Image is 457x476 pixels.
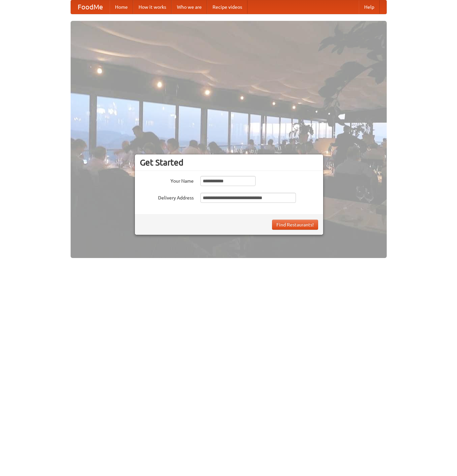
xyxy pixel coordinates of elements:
a: Home [110,0,133,14]
label: Your Name [140,176,194,184]
a: Who we are [172,0,207,14]
h3: Get Started [140,157,318,168]
a: FoodMe [71,0,110,14]
button: Find Restaurants! [272,220,318,230]
a: How it works [133,0,172,14]
a: Recipe videos [207,0,247,14]
label: Delivery Address [140,193,194,201]
a: Help [359,0,380,14]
